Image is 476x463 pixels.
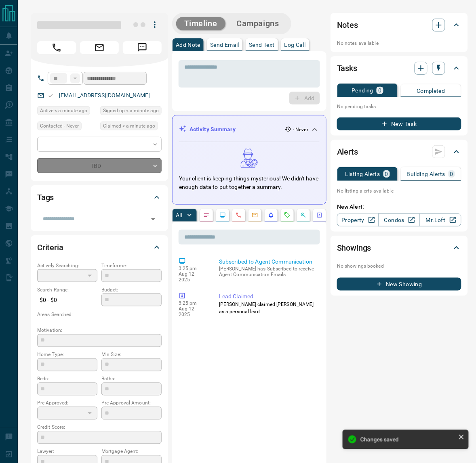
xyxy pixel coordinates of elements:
[352,88,374,93] p: Pending
[37,286,97,293] p: Search Range:
[101,262,162,269] p: Timeframe:
[420,214,461,226] a: Mr.Loft
[337,145,358,158] h2: Alerts
[37,241,63,254] h2: Criteria
[337,62,357,75] h2: Tasks
[37,448,97,455] p: Lawyer:
[101,375,162,383] p: Baths:
[37,400,97,407] p: Pre-Approved:
[337,187,461,195] p: No listing alerts available
[176,17,225,30] button: Timeline
[176,42,200,48] p: Add Note
[316,212,323,218] svg: Agent Actions
[337,262,461,270] p: No showings booked
[219,212,226,218] svg: Lead Browsing Activity
[101,400,162,407] p: Pre-Approval Amount:
[210,42,239,48] p: Send Email
[337,214,379,226] a: Property
[40,107,87,115] span: Active < a minute ago
[219,292,317,301] p: Lead Claimed
[337,117,461,130] button: New Task
[37,375,97,383] p: Beds:
[337,142,461,161] div: Alerts
[37,351,97,358] p: Home Type:
[179,271,207,283] p: Aug 12 2025
[345,171,380,177] p: Listing Alerts
[407,171,445,177] p: Building Alerts
[37,191,54,204] h2: Tags
[337,101,461,113] p: No pending tasks
[176,212,182,218] p: All
[40,122,79,130] span: Contacted - Never
[59,92,150,98] a: [EMAIL_ADDRESS][DOMAIN_NAME]
[101,286,162,293] p: Budget:
[37,238,162,257] div: Criteria
[37,327,162,334] p: Motivation:
[203,212,210,218] svg: Notes
[417,88,445,94] p: Completed
[337,19,358,31] h2: Notes
[101,448,162,455] p: Mortgage Agent:
[385,171,388,177] p: 0
[337,203,461,211] p: New Alert:
[179,266,207,271] p: 3:25 pm
[236,212,242,218] svg: Calls
[179,122,320,137] div: Activity Summary- Never
[300,212,307,218] svg: Opportunities
[48,93,53,98] svg: Email Valid
[293,126,308,133] p: - Never
[252,212,258,218] svg: Emails
[337,278,461,291] button: New Showing
[378,88,381,93] p: 0
[219,266,317,277] p: [PERSON_NAME] has Subscribed to receive Agent Communication Emails
[337,241,371,254] h2: Showings
[179,300,207,306] p: 3:25 pm
[337,40,461,47] p: No notes available
[103,107,159,115] span: Signed up < a minute ago
[337,15,461,35] div: Notes
[37,41,76,54] span: Call
[179,306,207,317] p: Aug 12 2025
[268,212,274,218] svg: Listing Alerts
[337,238,461,258] div: Showings
[219,301,317,315] p: [PERSON_NAME] claimed [PERSON_NAME] as a personal lead
[37,293,97,307] p: $0 - $0
[179,174,320,191] p: Your client is keeping things mysterious! We didn't have enough data to put together a summary.
[379,214,420,226] a: Condos
[100,122,162,133] div: Tue Aug 12 2025
[219,258,317,266] p: Subscribed to Agent Communication
[37,188,162,207] div: Tags
[450,171,453,177] p: 0
[229,17,287,30] button: Campaigns
[37,158,162,173] div: TBD
[101,351,162,358] p: Min Size:
[37,106,96,117] div: Tue Aug 12 2025
[190,125,236,134] p: Activity Summary
[123,41,162,54] span: Message
[37,262,97,269] p: Actively Searching:
[360,436,455,443] div: Changes saved
[284,212,291,218] svg: Requests
[100,106,162,117] div: Tue Aug 12 2025
[80,41,119,54] span: Email
[337,59,461,78] div: Tasks
[103,122,155,130] span: Claimed < a minute ago
[249,42,275,48] p: Send Text
[284,42,306,48] p: Log Call
[147,214,159,225] button: Open
[37,424,162,431] p: Credit Score:
[37,311,162,318] p: Areas Searched:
